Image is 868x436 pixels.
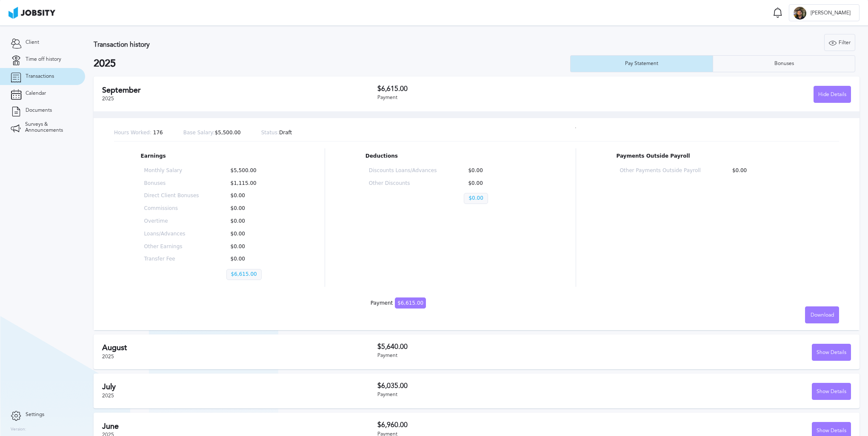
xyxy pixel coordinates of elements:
div: Payment [377,392,614,398]
p: $0.00 [226,244,281,250]
p: $0.00 [226,231,281,237]
button: Filter [824,34,855,51]
p: Payments Outside Payroll [616,153,812,159]
p: Other Discounts [369,181,437,187]
span: Download [811,312,834,318]
p: $0.00 [226,218,281,224]
span: Status: [261,130,279,136]
span: 2025 [102,354,114,360]
p: $5,500.00 [226,168,281,174]
button: Pay Statement [570,55,713,72]
h2: June [102,422,377,431]
p: Bonuses [144,181,199,187]
h2: July [102,382,377,391]
h2: 2025 [94,58,570,70]
span: $6,615.00 [395,297,426,309]
span: [PERSON_NAME] [806,10,855,16]
h3: Transaction history [94,41,511,48]
p: Direct Client Bonuses [144,193,199,199]
p: $0.00 [464,193,488,204]
h3: $6,035.00 [377,382,614,390]
p: $1,115.00 [226,181,281,187]
div: Payment [377,353,614,359]
p: Transfer Fee [144,256,199,262]
button: Download [805,306,839,323]
p: Deductions [365,153,535,159]
p: Discounts Loans/Advances [369,168,437,174]
span: 2025 [102,393,114,399]
div: Show Details [812,344,851,361]
button: Bonuses [713,55,855,72]
p: Overtime [144,218,199,224]
span: Settings [26,412,44,418]
p: Other Payments Outside Payroll [620,168,700,174]
h2: August [102,343,377,352]
h2: September [102,86,377,95]
span: Calendar [26,91,46,96]
p: $0.00 [464,181,532,187]
span: Surveys & Announcements [25,122,74,133]
span: Time off history [26,57,61,62]
div: Hide Details [814,86,851,103]
p: $0.00 [226,206,281,212]
p: $0.00 [464,168,532,174]
span: Documents [26,108,52,113]
span: Hours Worked: [114,130,151,136]
p: Other Earnings [144,244,199,250]
p: $0.00 [226,256,281,262]
p: $6,615.00 [226,269,262,280]
div: Show Details [812,383,851,400]
p: Monthly Salary [144,168,199,174]
h3: $6,615.00 [377,85,614,93]
p: Loans/Advances [144,231,199,237]
span: Transactions [26,74,54,79]
button: Show Details [812,383,851,400]
img: ab4bad089aa723f57921c736e9817d99.png [9,7,55,19]
div: Pay Statement [621,61,662,67]
div: J [794,7,806,20]
div: Payment [377,95,614,101]
p: $0.00 [226,193,281,199]
div: Bonuses [770,61,798,67]
p: Draft [261,130,292,136]
h3: $6,960.00 [377,421,614,429]
p: Earnings [141,153,285,159]
button: Show Details [812,344,851,361]
p: Commissions [144,206,199,212]
span: Base Salary: [183,130,215,136]
p: $0.00 [728,168,809,174]
p: 176 [114,130,163,136]
div: Filter [825,34,855,51]
h3: $5,640.00 [377,343,614,351]
button: Hide Details [814,86,851,103]
p: $5,500.00 [183,130,241,136]
div: Payment [371,300,426,306]
label: Version: [11,427,26,432]
span: 2025 [102,96,114,102]
button: J[PERSON_NAME] [789,4,859,21]
span: Client [26,40,39,45]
